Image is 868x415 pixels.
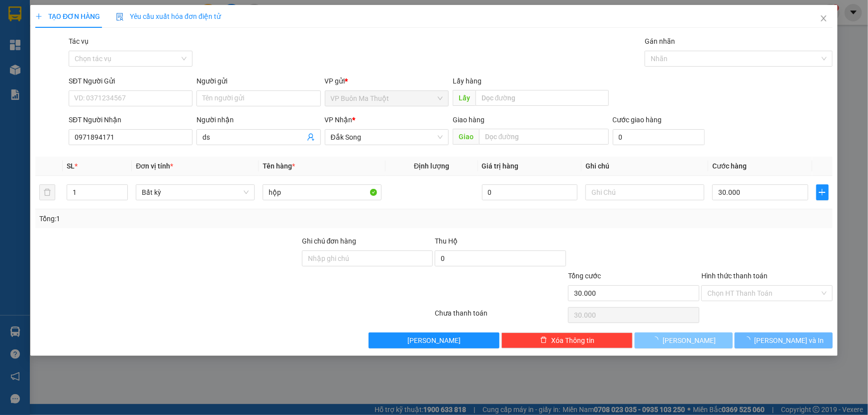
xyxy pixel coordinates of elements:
span: delete [540,336,547,344]
th: Ghi chú [581,157,708,176]
span: Giao [453,129,479,145]
input: Dọc đường [476,90,609,106]
input: VD: Bàn, Ghế [263,184,382,200]
div: SĐT Người Gửi [69,76,193,86]
label: Ghi chú đơn hàng [302,237,357,245]
label: Gán nhãn [645,37,675,45]
span: SL [67,162,75,170]
span: Bất kỳ [142,185,249,200]
span: VP Buôn Ma Thuột [331,91,443,106]
span: Đắk Song [331,130,443,145]
span: loading [744,336,755,343]
button: [PERSON_NAME] [635,332,733,348]
span: Xóa Thông tin [551,335,594,346]
div: Người nhận [196,114,320,125]
span: [PERSON_NAME] [663,335,716,346]
label: Cước giao hàng [613,116,662,124]
label: Hình thức thanh toán [701,272,768,280]
span: Lấy hàng [453,77,482,85]
div: VP gửi [325,76,449,86]
img: icon [116,13,124,21]
span: TẠO ĐƠN HÀNG [35,12,100,20]
button: [PERSON_NAME] [369,332,500,348]
input: Ghi Chú [585,184,704,200]
span: user-add [307,133,315,141]
button: deleteXóa Thông tin [501,332,633,348]
span: Thu Hộ [435,237,458,245]
span: Tổng cước [568,272,601,280]
span: [PERSON_NAME] và In [755,335,824,346]
input: Cước giao hàng [613,129,705,145]
span: Tên hàng [263,162,295,170]
div: Người gửi [196,76,320,86]
span: VP Nhận [325,116,353,124]
button: plus [816,184,829,200]
span: close [820,14,828,22]
div: SĐT Người Nhận [69,114,193,125]
span: plus [35,13,42,20]
span: Yêu cầu xuất hóa đơn điện tử [116,12,221,20]
span: Định lượng [414,162,449,170]
div: Tổng: 1 [39,213,335,224]
span: Giao hàng [453,116,484,124]
input: 0 [482,184,578,200]
input: Dọc đường [479,129,609,145]
span: [PERSON_NAME] [407,335,461,346]
label: Tác vụ [69,37,89,45]
span: Cước hàng [712,162,747,170]
span: Giá trị hàng [482,162,519,170]
span: Đơn vị tính [136,162,173,170]
span: loading [652,336,663,343]
span: Lấy [453,90,476,106]
button: delete [39,184,55,200]
button: [PERSON_NAME] và In [735,332,833,348]
input: Ghi chú đơn hàng [302,250,433,266]
button: Close [810,5,838,33]
div: Chưa thanh toán [434,308,568,325]
span: plus [817,188,828,196]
